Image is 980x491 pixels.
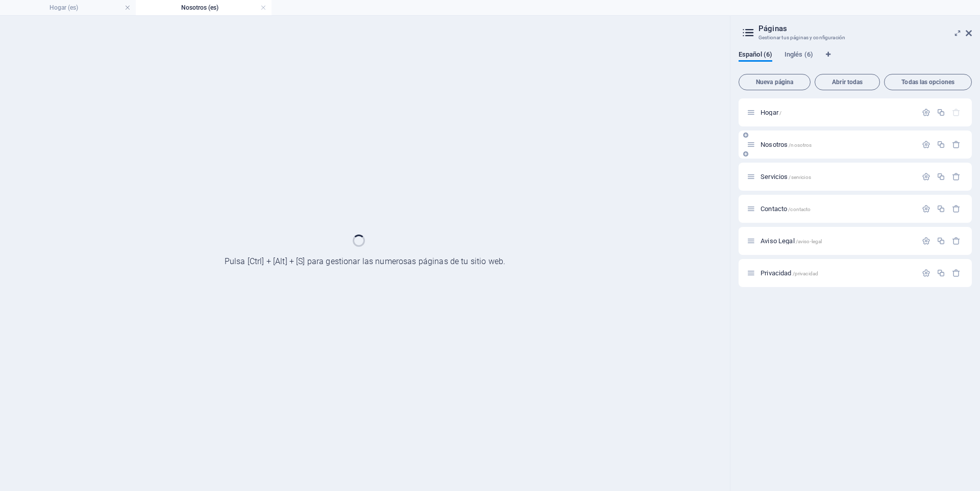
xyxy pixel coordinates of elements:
[922,108,930,117] div: Configuración
[937,108,945,117] div: Duplicar
[757,109,917,116] div: Hogar/
[761,205,811,213] span: Haz clic para abrir la página
[739,74,811,90] button: Nueva página
[739,48,772,63] span: Español (6)
[952,108,961,117] div: La página principal no puede eliminarse
[922,140,930,149] div: Configuración
[758,24,972,33] h2: Páginas
[739,50,972,70] div: Pestañas de idiomas
[922,172,930,181] div: Configuración
[757,205,917,212] div: Contacto/contacto
[761,237,822,245] span: Haz clic para abrir la página
[761,141,812,148] span: Nosotros
[743,79,806,85] span: Nueva página
[761,109,781,116] span: Haz clic para abrir la página
[937,172,945,181] div: Duplicar
[937,269,945,277] div: Duplicar
[937,204,945,213] div: Duplicar
[889,79,967,85] span: Todas las opciones
[757,270,917,276] div: Privacidad/privacidad
[758,33,951,42] h3: Gestionar tus páginas y configuración
[922,237,930,245] div: Configuración
[779,110,781,116] span: /
[757,141,917,148] div: Nosotros/nosotros
[815,74,880,90] button: Abrir todas
[761,173,811,180] span: Haz clic para abrir la página
[757,173,917,180] div: Servicios/servicios
[789,142,812,148] span: /nosotros
[793,271,819,276] span: /privacidad
[788,206,811,212] span: /contacto
[952,172,961,181] div: Eliminar
[937,237,945,245] div: Duplicar
[789,174,811,180] span: /servicios
[761,269,818,277] span: Haz clic para abrir la página
[757,238,917,244] div: Aviso Legal/aviso-legal
[952,269,961,277] div: Eliminar
[922,269,930,277] div: Configuración
[937,140,945,149] div: Duplicar
[922,204,930,213] div: Configuración
[952,237,961,245] div: Eliminar
[884,74,972,90] button: Todas las opciones
[785,48,813,63] span: Inglés (6)
[952,140,961,149] div: Eliminar
[796,239,822,244] span: /aviso-legal
[819,79,875,85] span: Abrir todas
[952,204,961,213] div: Eliminar
[136,2,272,13] h4: Nosotros (es)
